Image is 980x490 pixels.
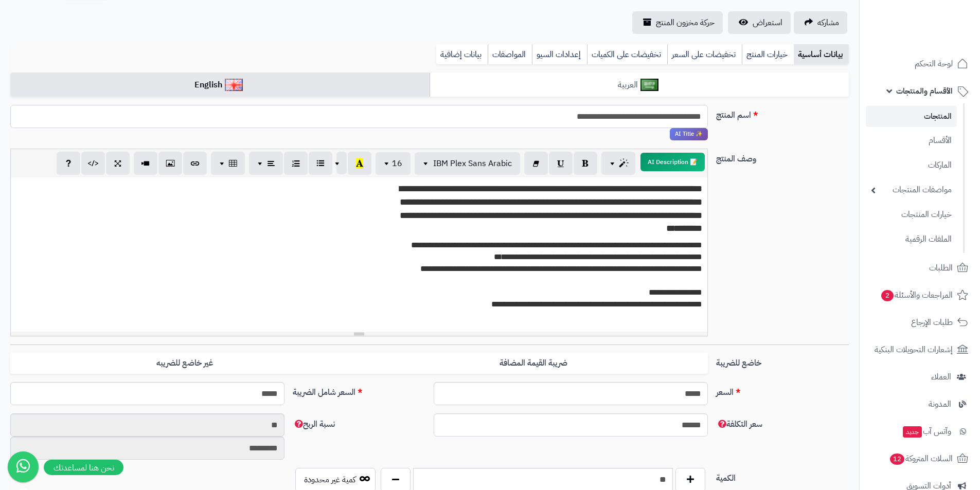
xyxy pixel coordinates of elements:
[896,84,953,98] span: الأقسام والمنتجات
[866,310,974,335] a: طلبات الإرجاع
[910,29,970,50] img: logo-2.png
[293,418,335,430] span: نسبة الربح
[890,453,904,465] span: 12
[436,44,488,65] a: بيانات إضافية
[881,290,894,301] span: 2
[640,79,658,91] img: العربية
[10,72,430,98] a: English
[712,105,853,121] label: اسم المنتج
[670,128,708,140] span: انقر لاستخدام رفيقك الذكي
[794,44,849,65] a: بيانات أساسية
[742,44,794,65] a: خيارات المنتج
[866,256,974,280] a: الطلبات
[728,11,791,34] a: استعراض
[817,16,839,29] span: مشاركه
[392,157,402,170] span: 16
[656,16,715,29] span: حركة مخزون المنتج
[931,370,951,384] span: العملاء
[866,283,974,307] a: المراجعات والأسئلة2
[915,57,953,71] span: لوحة التحكم
[866,365,974,389] a: العملاء
[10,353,359,374] label: غير خاضع للضريبه
[359,353,708,374] label: ضريبة القيمة المضافة
[929,261,953,275] span: الطلبات
[866,51,974,76] a: لوحة التحكم
[889,451,953,466] span: السلات المتروكة
[866,446,974,471] a: السلات المتروكة12
[716,418,762,430] span: سعر التكلفة
[376,152,411,175] button: 16
[866,337,974,362] a: إشعارات التحويلات البنكية
[902,424,951,439] span: وآتس آب
[866,228,957,250] a: الملفات الرقمية
[911,315,953,330] span: طلبات الإرجاع
[866,419,974,444] a: وآتس آبجديد
[712,353,853,369] label: خاضع للضريبة
[866,154,957,176] a: الماركات
[640,153,705,171] button: 📝 AI Description
[875,342,953,357] span: إشعارات التحويلات البنكية
[712,382,853,398] label: السعر
[794,11,847,34] a: مشاركه
[632,11,723,34] a: حركة مخزون المنتج
[903,426,922,438] span: جديد
[753,16,782,29] span: استعراض
[488,44,532,65] a: المواصفات
[866,204,957,226] a: خيارات المنتجات
[712,149,853,165] label: وصف المنتج
[225,79,243,91] img: English
[866,392,974,416] a: المدونة
[415,152,520,175] button: IBM Plex Sans Arabic
[712,468,853,484] label: الكمية
[532,44,587,65] a: إعدادات السيو
[587,44,667,65] a: تخفيضات على الكميات
[866,179,957,201] a: مواصفات المنتجات
[667,44,742,65] a: تخفيضات على السعر
[866,106,957,127] a: المنتجات
[289,382,430,398] label: السعر شامل الضريبة
[880,288,953,302] span: المراجعات والأسئلة
[866,130,957,152] a: الأقسام
[430,72,849,98] a: العربية
[433,157,512,170] span: IBM Plex Sans Arabic
[929,397,951,411] span: المدونة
